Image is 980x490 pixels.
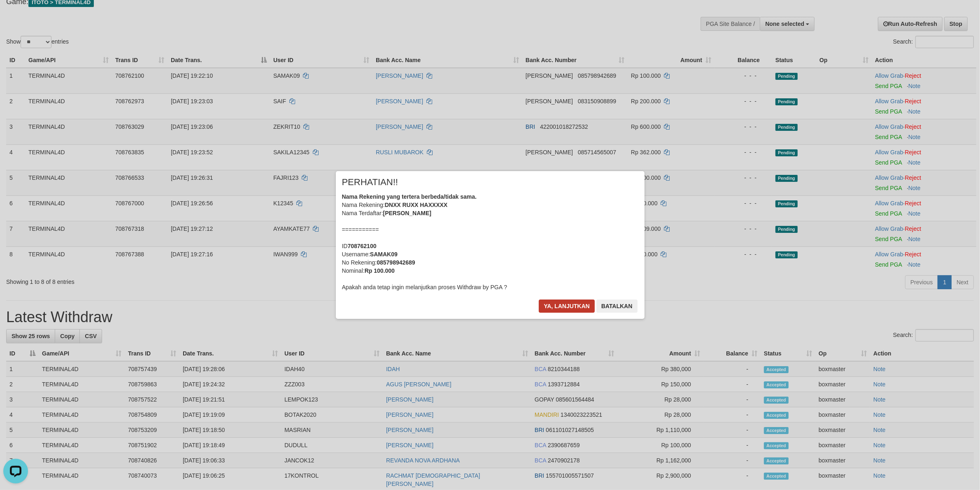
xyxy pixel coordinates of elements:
span: PERHATIAN!! [342,178,398,186]
button: Batalkan [596,300,638,313]
b: DNXX RUXX HAXXXXX [385,202,447,208]
b: SAMAK09 [370,251,398,258]
b: 708762100 [348,243,377,249]
button: Open LiveChat chat widget [3,3,28,28]
b: Nama Rekening yang tertera berbeda/tidak sama. [342,193,477,200]
b: Rp 100.000 [365,267,395,274]
b: 085798942689 [377,259,415,266]
b: [PERSON_NAME] [383,210,431,216]
button: Ya, lanjutkan [539,300,595,313]
div: Nama Rekening: Nama Terdaftar: =========== ID Username: No Rekening: Nominal: Apakah anda tetap i... [342,193,638,291]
